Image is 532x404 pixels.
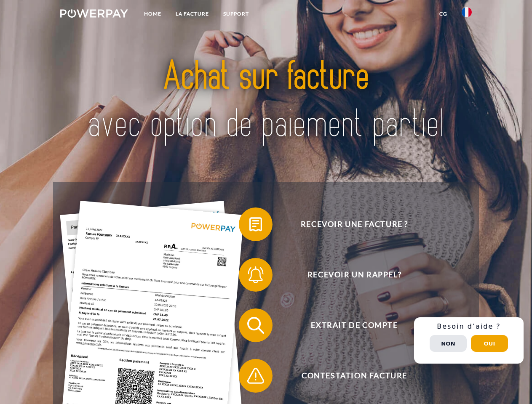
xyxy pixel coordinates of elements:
button: Oui [471,335,508,352]
h3: Besoin d’aide ? [419,322,519,331]
span: Extrait de compte [251,308,457,342]
a: CG [432,6,454,21]
button: Non [430,335,467,352]
img: logo-powerpay-white.svg [60,9,128,18]
img: fr [462,7,472,17]
a: Support [216,6,256,21]
img: title-powerpay_fr.svg [80,40,452,161]
button: Recevoir une facture ? [239,207,458,241]
a: LA FACTURE [168,6,216,21]
a: Home [137,6,168,21]
button: Recevoir un rappel? [239,258,458,292]
span: Recevoir une facture ? [251,207,457,241]
div: Schnellhilfe [414,317,524,364]
img: qb_warning.svg [245,365,266,386]
img: qb_search.svg [245,315,266,336]
img: qb_bell.svg [245,264,266,285]
span: Contestation Facture [251,359,457,393]
button: Extrait de compte [239,308,458,342]
span: Recevoir un rappel? [251,258,457,292]
button: Contestation Facture [239,359,458,393]
img: qb_bill.svg [245,214,266,235]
